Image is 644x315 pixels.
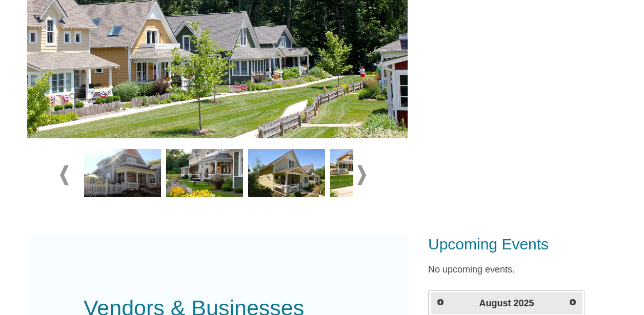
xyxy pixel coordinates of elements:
[513,298,534,308] span: 2025
[479,298,511,308] span: August
[428,235,617,254] h3: Upcoming Events
[565,294,581,310] a: Next
[569,298,577,306] span: Next
[432,294,449,310] a: Prev
[428,263,617,277] p: No upcoming events.
[436,298,445,306] span: Prev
